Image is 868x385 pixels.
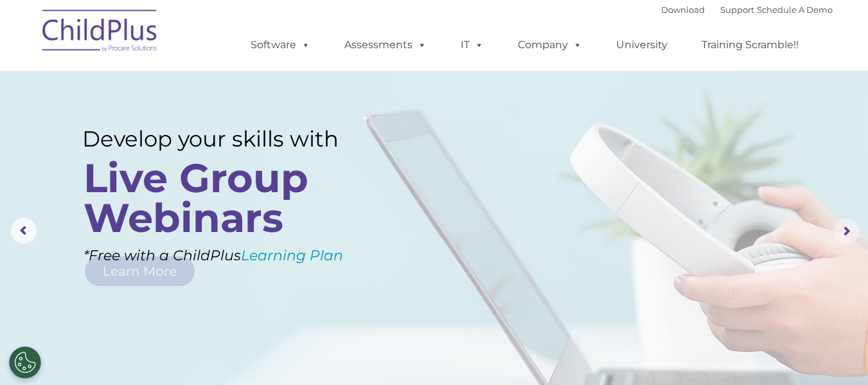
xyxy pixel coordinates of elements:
a: Assessments [332,32,439,58]
iframe: Chat Widget [804,323,868,385]
a: Support [720,4,754,15]
a: Schedule A Demo [757,4,833,15]
rs-layer: Develop your skills with [82,126,369,152]
a: Software [238,32,323,58]
a: Company [505,32,595,58]
a: Training Scramble!! [689,32,811,58]
button: Cookies Settings [9,346,41,379]
img: ChildPlus by Procare Solutions [36,1,164,65]
rs-layer: Live Group Webinars [84,158,366,238]
rs-layer: *Free with a ChildPlus [84,243,390,269]
a: Learn More [85,256,195,286]
font: | [661,4,833,15]
a: Download [661,4,705,15]
a: University [603,32,680,58]
a: Learning Plan [241,247,343,264]
a: IT [448,32,497,58]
